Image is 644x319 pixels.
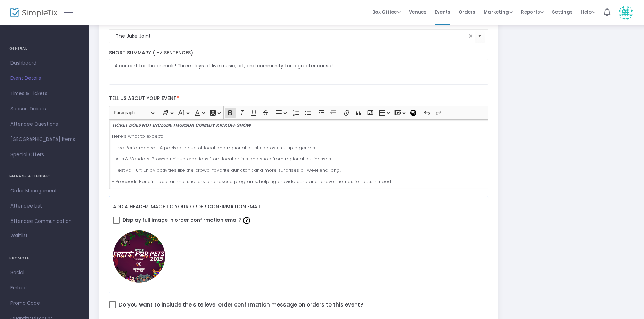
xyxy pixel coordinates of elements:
span: Events [435,3,450,21]
span: Orders [459,3,475,21]
span: Paragraph [114,109,150,117]
strong: TICKET DOES NOT INCLUDE THURSDA COMEDY KICKOFF SHOW [112,122,251,128]
label: Add a header image to your order confirmation email [113,200,261,214]
span: Box Office [372,9,401,15]
span: Attendee Communication [10,217,78,226]
span: Waitlist [10,232,28,239]
p: Here’s what to expect: [112,133,485,140]
span: Venues [409,3,426,21]
span: Order Management [10,186,78,195]
span: Social [10,268,78,277]
img: profilepic.png [113,230,165,283]
span: Settings [552,3,572,21]
input: Select Venue [116,33,467,40]
span: Help [581,9,595,15]
span: clear [467,32,475,40]
p: - Festival Fun: Enjoy activities like the crowd-favorite dunk tank and more surprises all weekend... [112,167,485,174]
h4: MANAGE ATTENDEES [9,169,79,183]
span: Promo Code [10,299,78,308]
span: Times & Tickets [10,89,78,98]
label: Tell us about your event [106,92,492,106]
span: Marketing [484,9,513,15]
p: - Arts & Vendors: Browse unique creations from local artists and shop from regional businesses. [112,156,485,162]
span: Display full image in order confirmation email? [123,214,252,226]
span: Reports [521,9,544,15]
span: Do you want to include the site level order confirmation message on orders to this event? [119,300,363,309]
span: Short Summary (1-2 Sentences) [109,49,193,56]
h4: PROMOTE [9,251,79,265]
span: Embed [10,284,78,293]
div: Editor toolbar [109,106,488,120]
span: [GEOGRAPHIC_DATA] Items [10,135,78,144]
label: Venue Name [109,20,488,27]
span: Season Tickets [10,104,78,114]
span: Special Offers [10,150,78,159]
span: Attendee Questions [10,120,78,129]
button: Paragraph [110,108,157,118]
span: Dashboard [10,59,78,68]
h4: GENERAL [9,42,79,56]
span: Event Details [10,74,78,83]
p: - Proceeds Benefit: Local animal shelters and rescue programs, helping provide care and forever h... [112,178,485,185]
button: Select [475,29,485,43]
div: Rich Text Editor, main [109,120,488,189]
p: - Live Performances: A packed lineup of local and regional artists across multiple genres. [112,144,485,151]
span: Attendee List [10,202,78,211]
img: question-mark [243,217,250,224]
